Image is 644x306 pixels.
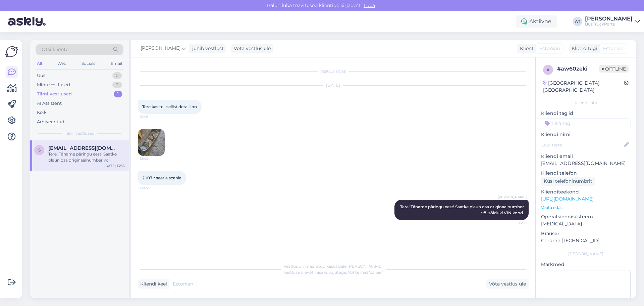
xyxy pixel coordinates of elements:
[541,131,631,138] p: Kliendi nimi
[37,91,72,97] div: Tiimi vestlused
[65,130,95,136] span: Tiimi vestlused
[37,100,62,107] div: AI Assistent
[543,80,624,94] div: [GEOGRAPHIC_DATA], [GEOGRAPHIC_DATA]
[42,46,68,53] span: Otsi kliente
[541,100,631,106] div: Kliendi info
[141,45,180,52] span: [PERSON_NAME]
[569,45,597,52] div: Klienditugi
[539,45,560,52] span: Estonian
[231,44,273,53] div: Võta vestlus üle
[541,213,631,220] p: Operatsioonisüsteem
[109,59,123,68] div: Email
[541,177,595,186] div: Küsi telefoninumbrit
[541,237,631,244] p: Chrome [TECHNICAL_ID]
[138,129,165,156] img: Attachment
[346,270,383,275] i: „Võtke vestlus üle”
[138,82,529,88] div: [DATE]
[37,119,64,125] div: Arhiveeritud
[80,59,97,68] div: Socials
[541,153,631,160] p: Kliendi email
[284,264,383,269] span: Vestlus on määratud kasutajale [PERSON_NAME]
[541,261,631,268] p: Märkmed
[541,251,631,257] div: [PERSON_NAME]
[585,16,633,21] div: [PERSON_NAME]
[104,163,125,168] div: [DATE] 13:55
[112,82,122,88] div: 0
[173,280,193,288] span: Estonian
[599,65,629,73] span: Offline
[585,16,640,27] a: [PERSON_NAME]BusTruckParts
[547,67,550,72] span: a
[48,145,118,151] span: sarapuujanno@gmail.com
[541,220,631,227] p: [MEDICAL_DATA]
[114,91,122,97] div: 1
[37,82,70,88] div: Minu vestlused
[37,72,45,79] div: Uus
[36,59,43,68] div: All
[400,204,525,215] span: Tere! Täname päringu eest! Saatke plaun osa originaalnumber või sõiduki VIN kood.
[573,17,582,26] div: AT
[541,160,631,167] p: [EMAIL_ADDRESS][DOMAIN_NAME]
[603,45,624,52] span: Estonian
[37,109,47,116] div: Kõik
[541,230,631,237] p: Brauser
[138,280,167,288] div: Kliendi keel
[56,59,68,68] div: Web
[38,147,41,152] span: s
[5,45,18,58] img: Askly Logo
[486,279,529,289] div: Võta vestlus üle
[362,2,377,8] span: Luba
[557,65,599,73] div: # aw60zeki
[142,104,197,109] span: Tere kas teil sellist detaili on
[585,21,633,27] div: BusTruckParts
[498,194,527,200] span: [PERSON_NAME]
[517,45,534,52] div: Klient
[190,45,224,52] div: juhib vestlust
[142,175,181,180] span: 2007 r seeria scania
[138,68,529,74] div: Vestlus algas
[541,141,623,148] input: Lisa nimi
[516,15,557,28] div: Aktiivne
[283,270,383,275] span: Vestluse ülevõtmiseks vajutage
[541,205,631,211] p: Vaata edasi ...
[140,114,165,119] span: 13:45
[140,185,165,190] span: 13:45
[541,110,631,117] p: Kliendi tag'id
[541,196,594,202] a: [URL][DOMAIN_NAME]
[541,170,631,177] p: Kliendi telefon
[541,118,631,128] input: Lisa tag
[541,188,631,195] p: Klienditeekond
[48,151,125,163] div: Tere! Täname päringu eest! Saatke plaun osa originaalnumber või sõiduki VIN kood.
[140,156,165,161] span: 13:45
[112,72,122,79] div: 0
[501,220,527,225] span: 13:55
